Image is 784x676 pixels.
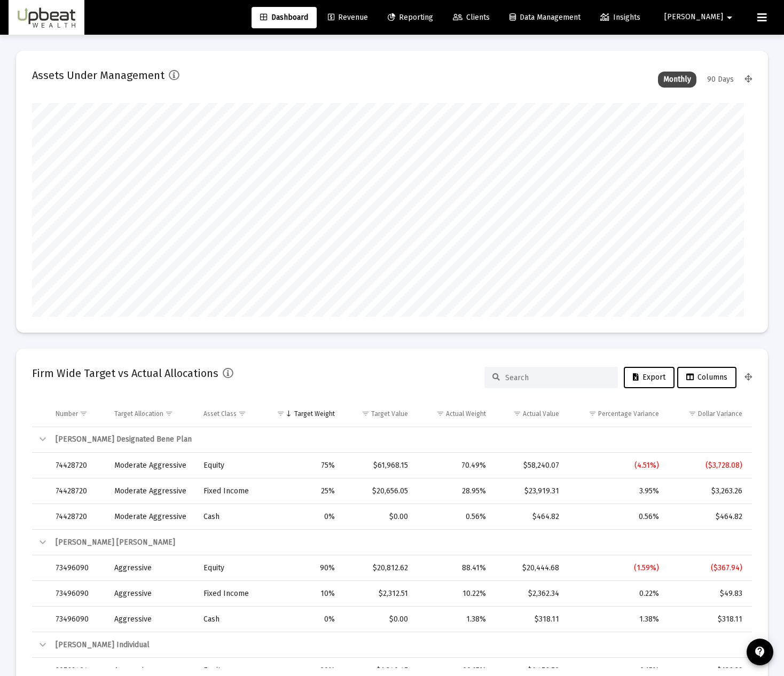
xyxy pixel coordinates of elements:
div: [PERSON_NAME] Designated Bene Plan [56,434,742,445]
td: Column Actual Value [493,401,567,427]
td: Collapse [32,427,48,453]
span: Show filter options for column 'Target Value' [362,410,370,418]
td: Equity [196,453,265,478]
td: 73496090 [48,555,107,581]
span: Show filter options for column 'Target Allocation' [165,410,173,418]
td: Cash [196,504,265,530]
div: $464.82 [674,512,742,522]
div: $58,240.07 [501,460,559,471]
span: Show filter options for column 'Percentage Variance' [589,410,597,418]
span: Show filter options for column 'Asset Class' [238,410,246,418]
div: ($367.94) [674,563,742,573]
div: Target Weight [294,410,335,418]
div: 90% [272,563,335,573]
div: Percentage Variance [598,410,659,418]
div: 0.56% [574,512,659,522]
div: $61,968.15 [350,460,408,471]
td: 74428720 [48,504,107,530]
div: Dollar Variance [698,410,742,418]
span: Show filter options for column 'Actual Weight' [436,410,444,418]
div: $20,812.62 [350,563,408,573]
div: $2,362.34 [501,588,559,599]
td: Collapse [32,632,48,658]
div: 0% [272,512,335,522]
td: Aggressive [107,555,195,581]
div: 1.38% [423,614,486,625]
button: Export [624,367,675,388]
td: Column Target Value [342,401,415,427]
div: 90 Days [702,72,739,88]
div: $23,919.31 [501,486,559,497]
h2: Firm Wide Target vs Actual Allocations [32,365,218,382]
td: Fixed Income [196,581,265,607]
div: Data grid [32,401,752,668]
div: 70.49% [423,460,486,471]
span: Data Management [509,13,581,22]
td: Cash [196,607,265,632]
div: $49.83 [674,588,742,599]
div: $2,312.51 [350,588,408,599]
div: Target Value [371,410,408,418]
td: Column Actual Weight [415,401,493,427]
a: Reporting [379,7,442,28]
div: 0% [272,614,335,625]
div: $318.11 [501,614,559,625]
td: 74428720 [48,478,107,504]
span: Revenue [328,13,368,22]
a: Clients [444,7,498,28]
span: Columns [686,373,727,382]
img: Dashboard [17,7,76,28]
input: Search [505,373,610,382]
div: 0.22% [574,588,659,599]
td: Column Target Allocation [107,401,195,427]
div: 25% [272,486,335,497]
td: Aggressive [107,607,195,632]
div: ($3,728.08) [674,460,742,471]
span: Show filter options for column 'Dollar Variance' [688,410,696,418]
div: [PERSON_NAME] [PERSON_NAME] [56,537,742,548]
div: 28.95% [423,486,486,497]
div: $20,444.68 [501,563,559,573]
div: 0.56% [423,512,486,522]
div: (1.59%) [574,563,659,573]
td: Column Dollar Variance [667,401,752,427]
span: Export [633,373,665,382]
td: Collapse [32,530,48,555]
span: Clients [453,13,490,22]
div: Number [56,410,78,418]
td: Moderate Aggressive [107,504,195,530]
div: 10% [272,588,335,599]
span: Dashboard [260,13,308,22]
span: Reporting [388,13,433,22]
td: Column Target Weight [264,401,342,427]
div: Target Allocation [114,410,163,418]
span: Show filter options for column 'Target Weight' [277,410,285,418]
div: 1.38% [574,614,659,625]
div: $3,263.26 [674,486,742,497]
a: Revenue [319,7,377,28]
div: 3.95% [574,486,659,497]
div: Actual Weight [446,410,486,418]
div: $464.82 [501,512,559,522]
div: Actual Value [523,410,559,418]
div: 75% [272,460,335,471]
td: 73496090 [48,581,107,607]
td: Fixed Income [196,478,265,504]
td: Equity [196,555,265,581]
div: $20,656.05 [350,486,408,497]
a: Dashboard [252,7,317,28]
td: Column Asset Class [196,401,265,427]
div: 88.41% [423,563,486,573]
div: $0.00 [350,512,408,522]
h2: Assets Under Management [32,67,164,84]
td: Column Number [48,401,107,427]
div: $318.11 [674,614,742,625]
button: Columns [677,367,736,388]
mat-icon: arrow_drop_down [723,7,736,28]
span: Show filter options for column 'Number' [80,410,88,418]
button: [PERSON_NAME] [652,6,749,28]
div: [PERSON_NAME] Individual [56,640,742,650]
td: 73496090 [48,607,107,632]
td: 74428720 [48,453,107,478]
div: Asset Class [203,410,237,418]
